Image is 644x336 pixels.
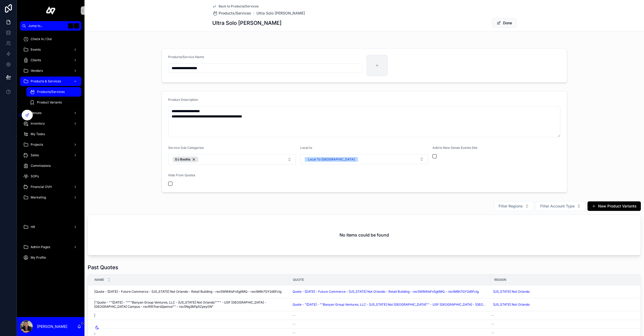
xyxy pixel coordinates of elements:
button: Jump to...K [20,21,81,31]
a: |Quote - [DATE] - Future Commerce - [US_STATE] Not Orlando - Retail Building - rec5WM4IsFn5gtlMQ ... [94,290,286,294]
a: Quote - "[DATE] - ""Banyan Group Ventures, LLC - [US_STATE] Not [GEOGRAPHIC_DATA]"" - USF [GEOGRA... [293,302,488,307]
a: -- [491,322,634,326]
a: Products/Services [212,11,251,16]
a: Quote - [DATE] - Future Commerce - [US_STATE] Not Orlando - Retail Building - rec5WM4IsFn5gtlMQ -... [293,290,479,294]
a: Products & Services [20,77,81,86]
a: Vendors [20,66,81,75]
button: Select Button [536,201,585,211]
a: HR [20,222,81,232]
a: -- [293,322,488,326]
span: Admin Pages [31,245,50,249]
button: Unselect 32 [173,157,198,162]
span: -- [491,331,494,335]
span: Sales [31,153,39,157]
button: Select Button [494,201,534,211]
button: Done [492,18,516,28]
a: | [94,322,286,326]
a: [US_STATE] Not Orlando [491,287,634,296]
a: [US_STATE] Not Orlando [491,300,634,309]
a: Clients [20,55,81,65]
button: New Product Variants [587,201,641,211]
span: -- [491,322,494,326]
a: Product Variants [26,98,81,107]
div: Local To [GEOGRAPHIC_DATA] [308,157,355,162]
span: Events [31,48,41,52]
a: -- [293,313,488,318]
span: DJ Booths [175,157,191,162]
a: Quote - [DATE] - Future Commerce - [US_STATE] Not Orlando - Retail Building - rec5WM4IsFn5gtlMQ -... [293,290,488,294]
a: Check In / Out [20,34,81,44]
span: Inventory [31,121,45,126]
span: Add to New Sense Events Site [433,146,477,150]
button: Select Button [300,154,428,164]
span: Vendors [31,69,43,73]
span: Service Sub Categories [168,146,204,150]
a: Marketing [20,193,81,202]
span: Back to Products/Services [219,4,258,8]
span: |Quote - [DATE] - Future Commerce - [US_STATE] Not Orlando - Retail Building - rec5WM4IsFn5gtlMQ ... [94,290,281,294]
span: -- [491,313,494,318]
a: [US_STATE] Not Orlando [491,301,532,308]
span: Financial OVH [31,185,52,189]
span: Filter Regions [499,204,523,209]
span: -- [293,331,296,335]
span: Jump to... [28,24,66,28]
span: -- [293,322,296,326]
h1: Ultra Solo [PERSON_NAME] [212,19,281,27]
span: Region [494,278,506,282]
span: | [94,313,95,318]
span: | [94,331,95,335]
a: Admin Pages [20,242,81,252]
a: Products/Services [26,87,81,97]
span: Filter Account Type [540,204,575,209]
span: [US_STATE] Not Orlando [493,290,530,294]
a: | [94,331,286,335]
span: My Tasks [31,132,45,136]
span: SOPs [31,174,39,178]
a: Commissions [20,161,81,171]
span: Products/Services [37,90,65,94]
span: Commissions [31,164,51,168]
p: [PERSON_NAME] [37,324,67,329]
span: Name [95,278,104,282]
span: HR [31,225,35,229]
span: Check In / Out [31,37,52,41]
div: scrollable content [17,31,84,317]
span: Clients [31,58,41,62]
a: | [94,313,286,318]
a: Back to Products/Services [212,4,258,8]
a: My Profile [20,253,81,262]
a: Ultra Solo [PERSON_NAME] [256,11,305,16]
span: K [74,24,79,28]
span: Products/Services [219,11,251,16]
a: Projects [20,140,81,149]
span: Quote [293,278,304,282]
a: Financial OVH [20,182,81,192]
a: |"Quote - ""[DATE] - """"Banyan Group Ventures, LLC - [US_STATE] Not Orlando"""" - USF [GEOGRAPHI... [94,300,286,309]
span: -- [293,313,296,318]
a: -- [491,331,634,335]
a: -- [293,331,488,335]
span: Products/Service Name [168,55,204,59]
a: Venues [20,108,81,118]
a: -- [491,313,634,318]
span: Product Description [168,98,198,102]
a: Events [20,45,81,54]
span: Product Variants [37,100,62,105]
a: Inventory [20,119,81,128]
button: Select Button [168,154,296,165]
a: [US_STATE] Not Orlando [491,288,532,295]
a: My Tasks [20,129,81,139]
span: Projects [31,143,43,147]
span: My Profile [31,255,46,260]
span: Local to [300,146,312,150]
span: [US_STATE] Not Orlando [493,302,530,307]
img: App logo [46,6,56,15]
a: SOPs [20,172,81,181]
